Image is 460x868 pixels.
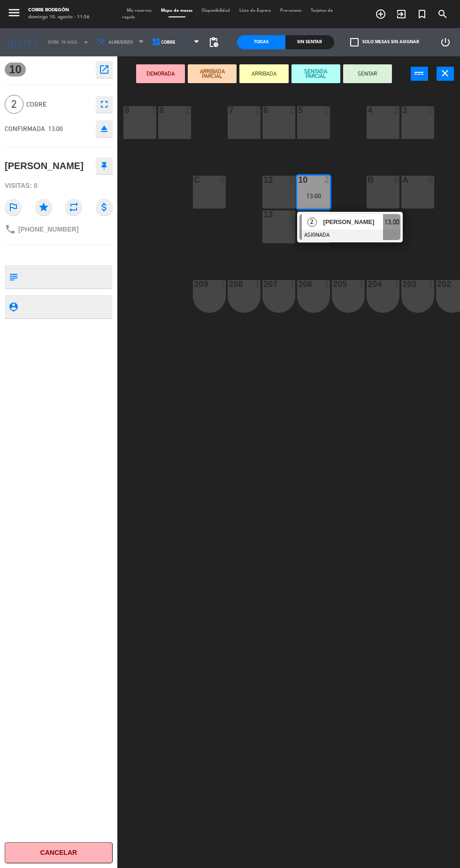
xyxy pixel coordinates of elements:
[188,64,237,83] button: ARRIBADA PARCIAL
[197,8,235,13] span: Disponibilidad
[429,106,434,115] div: 2
[396,8,407,20] i: exit_to_app
[208,37,219,48] span: pending_actions
[440,37,451,48] i: power_settings_new
[159,106,160,115] div: 8
[5,95,23,114] span: 2
[416,8,428,20] i: turned_in_not
[276,8,306,13] span: Pre-acceso
[285,35,334,49] div: Sin sentar
[96,120,113,137] button: eject
[298,210,299,219] div: 11
[5,178,113,194] div: Visitas: 0
[96,199,113,216] i: attach_money
[394,176,399,184] div: 6
[437,67,454,81] button: close
[229,280,229,288] div: 208
[290,210,295,219] div: 2
[99,64,110,75] i: open_in_new
[156,8,197,13] span: Mapa de mesas
[26,99,91,110] span: Cobre
[263,280,264,288] div: 207
[255,280,261,288] div: 1
[359,280,365,288] div: 1
[394,106,399,115] div: 2
[194,176,194,184] div: C
[290,176,295,184] div: 2
[80,37,92,48] i: arrow_drop_down
[28,7,90,14] div: Cobre Bodegón
[350,38,359,46] span: check_box_outline_blank
[263,106,264,115] div: 6
[5,125,45,132] span: CONFIRMADA
[307,217,317,227] span: 2
[375,8,386,20] i: add_circle_outline
[28,14,90,21] div: domingo 10. agosto - 11:56
[235,8,276,13] span: Lista de Espera
[5,158,84,174] div: [PERSON_NAME]
[229,106,229,115] div: 7
[220,280,226,288] div: 1
[8,271,18,282] i: subject
[411,67,428,81] button: power_input
[18,225,78,233] span: [PHONE_NUMBER]
[324,280,330,288] div: 1
[220,176,226,184] div: 6
[429,280,434,288] div: 1
[122,8,156,13] span: Mis reservas
[350,38,419,46] label: Solo mesas sin asignar
[35,199,52,216] i: star
[7,6,21,22] button: menu
[237,35,285,49] div: Todas
[437,8,448,20] i: search
[151,106,156,115] div: 2
[7,6,21,20] i: menu
[324,210,330,219] div: 2
[440,68,451,79] i: close
[8,302,18,312] i: person_pin
[298,176,299,184] div: 10
[48,125,63,132] span: 13:00
[298,280,299,288] div: 206
[263,210,264,219] div: 13
[5,199,22,216] i: outlined_flag
[297,193,330,199] div: 13:00
[291,64,340,83] button: SENTADA PARCIAL
[96,96,113,113] button: fullscreen
[108,40,133,45] span: Almuerzo
[161,40,176,45] span: Cobre
[124,106,125,115] div: 9
[194,280,194,288] div: 209
[65,199,82,216] i: repeat
[298,106,299,115] div: 5
[290,280,295,288] div: 1
[99,123,110,134] i: eject
[323,217,383,227] span: [PERSON_NAME]
[394,280,399,288] div: 1
[96,61,113,78] button: open_in_new
[99,99,110,110] i: fullscreen
[255,106,261,115] div: 2
[5,62,26,77] span: 10
[290,106,295,115] div: 2
[324,106,330,115] div: 2
[414,68,425,79] i: power_input
[185,106,191,115] div: 2
[324,176,330,184] div: 2
[5,842,113,863] button: Cancelar
[429,176,434,184] div: 6
[239,64,288,83] button: ARRIBADA
[136,64,185,83] button: DEMORADA
[384,217,399,228] span: 13:00
[343,64,392,83] button: SENTAR
[5,224,16,235] i: phone
[263,176,264,184] div: 12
